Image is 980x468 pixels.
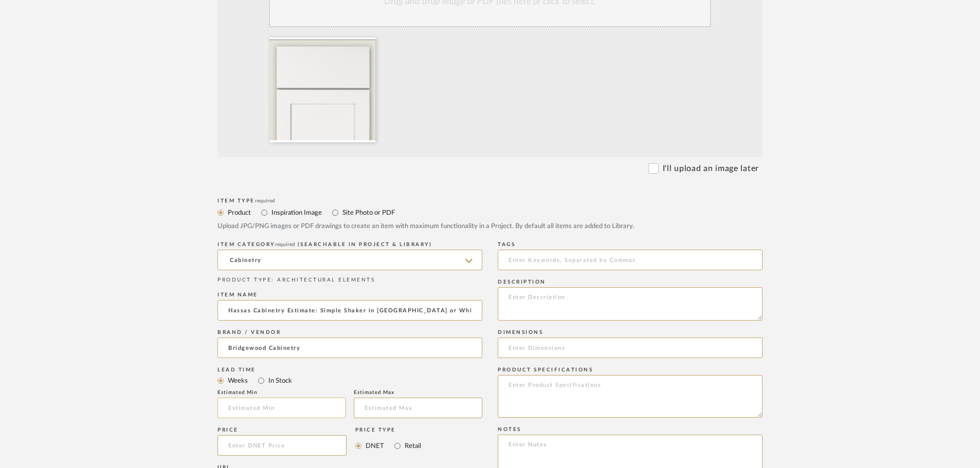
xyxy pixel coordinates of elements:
[217,221,763,232] div: Upload JPG/PNG images or PDF drawings to create an item with maximum functionality in a Project. ...
[217,250,482,270] input: Type a category to search and select
[270,207,322,218] label: Inspiration Image
[217,292,482,298] div: Item name
[217,427,347,433] div: Price
[498,426,763,433] div: Notes
[498,250,763,270] input: Enter Keywords, Separated by Commas
[217,300,482,321] input: Enter Name
[498,241,763,248] div: Tags
[217,241,482,248] div: ITEM CATEGORY
[355,435,421,456] mat-radio-group: Select price type
[227,375,248,386] label: Weeks
[271,277,375,283] span: : ARCHITECTURAL ELEMENTS
[498,367,763,373] div: Product Specifications
[354,389,482,396] div: Estimated Max
[275,242,295,247] span: required
[217,206,763,219] mat-radio-group: Select item type
[217,276,482,284] div: PRODUCT TYPE
[227,207,251,218] label: Product
[217,435,347,456] input: Enter DNET Price
[217,329,482,335] div: Brand / Vendor
[217,389,346,396] div: Estimated Min
[298,242,432,247] span: (Searchable in Project & Library)
[217,374,482,387] mat-radio-group: Select item type
[498,338,763,358] input: Enter Dimensions
[341,207,395,218] label: Site Photo or PDF
[217,367,482,373] div: Lead Time
[498,279,763,285] div: Description
[354,398,482,418] input: Estimated Max
[267,375,292,386] label: In Stock
[404,440,421,452] label: Retail
[663,162,759,175] label: I'll upload an image later
[217,338,482,358] input: Unknown
[498,329,763,335] div: Dimensions
[217,398,346,418] input: Estimated Min
[355,427,421,433] div: Price Type
[365,440,384,452] label: DNET
[217,198,763,204] div: Item Type
[255,198,275,203] span: required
